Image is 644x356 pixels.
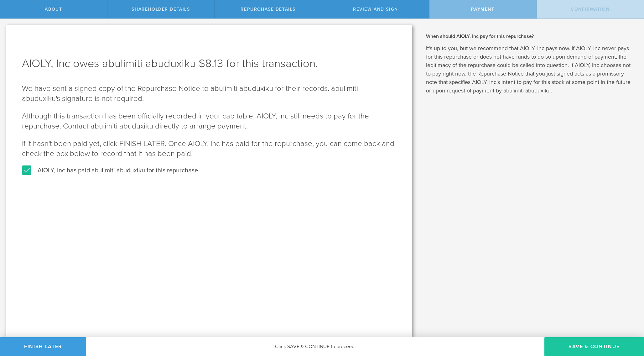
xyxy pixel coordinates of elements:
div: Click SAVE & CONTINUE to proceed. [86,337,544,356]
span: Review and Sign [353,7,398,12]
label: AIOLY, Inc has paid abulimiti abuduxiku for this repurchase. [22,166,397,175]
span: Repurchase Details [241,7,296,12]
span: About [45,7,62,12]
span: Payment [471,7,494,12]
p: It's up to you, but we recommend that AIOLY, Inc pays now. If AIOLY, Inc never pays for this repu... [426,44,635,95]
p: If it hasn't been paid yet, click FINISH LATER. Once AIOLY, Inc has paid for the repurchase, you ... [22,139,397,159]
p: We have sent a signed copy of the Repurchase Notice to abulimiti abuduxiku for their records. abu... [22,84,397,104]
span: Shareholder Details [132,7,190,12]
h1: AIOLY, Inc owes abulimiti abuduxiku $8.13 for this transaction. [22,56,397,71]
h2: When should AIOLY, Inc pay for this repurchase? [426,33,635,40]
p: Although this transaction has been officially recorded in your cap table, AIOLY, Inc still needs ... [22,111,397,131]
button: SAVE & CONTINUE [544,337,644,356]
span: Confirmation [571,7,610,12]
